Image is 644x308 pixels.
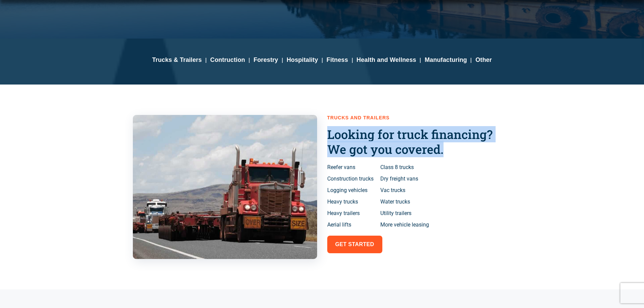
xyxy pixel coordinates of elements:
[287,56,318,63] a: Hospitality
[327,209,360,217] span: Heavy trailers
[380,186,405,194] span: Vac trucks
[380,198,410,206] span: Water trucks
[335,240,374,249] span: Get started
[327,115,511,121] h2: Trucks and Trailers
[357,56,416,63] a: Health and Wellness
[327,186,367,194] span: Logging vehicles
[205,55,207,65] h5: |
[321,55,323,65] h5: |
[380,163,414,171] span: Class 8 trucks
[327,175,374,183] span: Construction trucks
[152,56,202,63] a: Trucks & Trailers
[210,56,245,63] a: Contruction
[380,209,411,217] span: Utility trailers
[248,55,250,65] h5: |
[470,55,472,65] h5: |
[327,221,351,229] span: Aerial lifts
[282,55,283,65] h5: |
[327,56,348,63] a: Fitness
[475,56,492,63] a: Other
[425,56,467,63] a: Manufacturing
[327,127,511,156] h3: Looking for truck financing? We got you covered.
[352,55,353,65] h5: |
[327,236,382,253] a: Get started
[380,221,429,229] span: More vehicle leasing
[327,198,358,206] span: Heavy trucks
[327,163,355,171] span: Reefer vans
[420,55,421,65] h5: |
[380,175,418,183] span: Dry freight vans
[254,56,278,63] a: Forestry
